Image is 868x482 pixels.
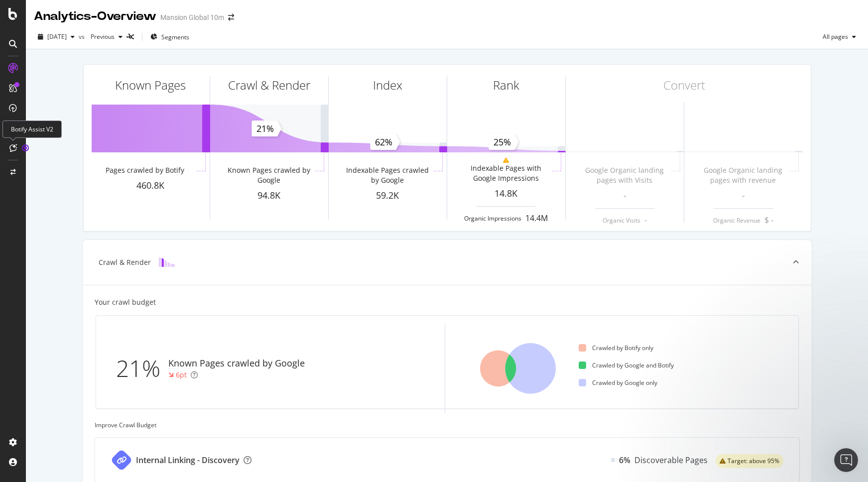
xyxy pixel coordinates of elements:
div: Known Pages crawled by Google [224,165,313,185]
div: Your crawl budget [95,297,156,307]
div: Indexable Pages with Google Impressions [461,163,550,183]
div: Crawl & Render [99,257,151,267]
div: Pages crawled by Botify [106,165,184,175]
span: 2025 Aug. 22nd [47,32,67,41]
div: 59.2K [329,189,447,202]
img: block-icon [159,257,175,267]
div: Tooltip anchor [21,143,30,152]
div: Botify Assist V2 [2,120,62,138]
div: Crawl & Render [228,77,310,94]
div: 21% [116,352,168,385]
div: Index [373,77,402,94]
div: 94.8K [210,189,328,202]
button: [DATE] [34,29,79,45]
div: Crawled by Google and Botify [579,361,674,369]
span: Target: above 95% [728,458,779,464]
span: All pages [819,32,848,41]
span: vs [79,32,87,41]
div: warning label [716,454,783,468]
img: Equal [611,459,615,462]
div: 6% [619,455,630,466]
iframe: Intercom live chat [834,448,858,472]
div: Known Pages [115,77,186,94]
span: Previous [87,32,115,41]
div: Discoverable Pages [634,455,708,466]
div: 6pt [176,370,187,380]
div: 14.4M [525,213,548,224]
div: Crawled by Botify only [579,344,653,352]
button: All pages [819,29,860,45]
div: 14.8K [447,187,565,200]
div: Indexable Pages crawled by Google [343,165,432,185]
span: Segments [161,33,189,41]
div: Organic Impressions [464,214,521,223]
div: Rank [493,77,519,94]
div: 460.8K [92,179,210,192]
div: Mansion Global 10m [160,12,224,22]
div: Improve Crawl Budget [95,421,800,429]
div: Internal Linking - Discovery [136,455,240,466]
div: Crawled by Google only [579,378,657,387]
div: arrow-right-arrow-left [228,14,234,21]
button: Previous [87,29,126,45]
div: Analytics - Overview [34,8,156,25]
div: Known Pages crawled by Google [168,357,305,370]
button: Segments [146,29,193,45]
